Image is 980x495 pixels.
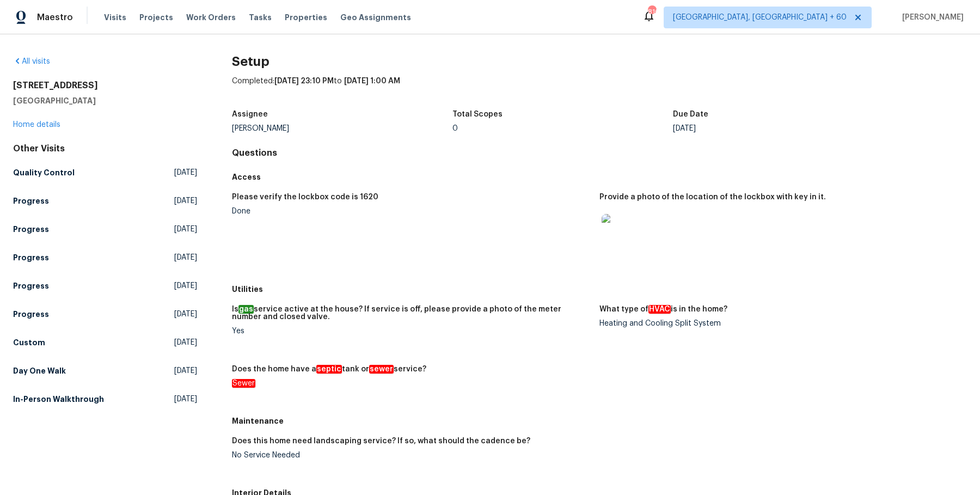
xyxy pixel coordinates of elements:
[238,305,254,314] em: gas
[232,76,967,104] div: Completed: to
[37,12,73,23] span: Maestro
[274,77,334,85] span: [DATE] 23:10 PM
[174,195,197,206] span: [DATE]
[174,252,197,263] span: [DATE]
[452,125,673,132] div: 0
[673,111,708,118] h5: Due Date
[174,365,197,376] span: [DATE]
[13,361,197,381] a: Day One Walk[DATE]
[13,280,49,291] h5: Progress
[186,12,236,23] span: Work Orders
[13,276,197,296] a: Progress[DATE]
[340,12,411,23] span: Geo Assignments
[13,167,75,178] h5: Quality Control
[249,14,272,21] span: Tasks
[13,191,197,211] a: Progress[DATE]
[13,143,197,154] div: Other Visits
[13,252,49,263] h5: Progress
[648,7,656,17] div: 810
[13,333,197,352] a: Custom[DATE]
[232,365,426,373] h5: Does the home have a tank or service?
[232,379,255,388] em: Sewer
[13,224,49,235] h5: Progress
[898,12,964,23] span: [PERSON_NAME]
[139,12,173,23] span: Projects
[232,415,967,426] h5: Maintenance
[13,95,197,106] h5: [GEOGRAPHIC_DATA]
[599,305,727,313] h5: What type of is in the home?
[13,80,197,91] h2: [STREET_ADDRESS]
[104,12,126,23] span: Visits
[13,365,66,376] h5: Day One Walk
[174,309,197,320] span: [DATE]
[344,77,400,85] span: [DATE] 1:00 AM
[285,12,327,23] span: Properties
[232,193,378,201] h5: Please verify the lockbox code is 1620
[174,394,197,405] span: [DATE]
[174,337,197,348] span: [DATE]
[174,280,197,291] span: [DATE]
[13,389,197,409] a: In-Person Walkthrough[DATE]
[13,58,50,65] a: All visits
[174,224,197,235] span: [DATE]
[232,125,452,132] div: [PERSON_NAME]
[232,56,967,67] h2: Setup
[648,305,671,314] em: HVAC
[232,172,967,182] h5: Access
[13,337,45,348] h5: Custom
[673,12,847,23] span: [GEOGRAPHIC_DATA], [GEOGRAPHIC_DATA] + 60
[599,193,826,201] h5: Provide a photo of the location of the lockbox with key in it.
[232,284,967,295] h5: Utilities
[13,309,49,320] h5: Progress
[13,219,197,239] a: Progress[DATE]
[232,148,967,158] h4: Questions
[232,111,268,118] h5: Assignee
[174,167,197,178] span: [DATE]
[232,451,591,459] div: No Service Needed
[13,121,60,129] a: Home details
[13,304,197,324] a: Progress[DATE]
[369,365,394,374] em: sewer
[673,125,893,132] div: [DATE]
[13,248,197,267] a: Progress[DATE]
[599,320,958,327] div: Heating and Cooling Split System
[232,207,591,215] div: Done
[13,195,49,206] h5: Progress
[232,327,591,335] div: Yes
[232,305,591,321] h5: Is service active at the house? If service is off, please provide a photo of the meter number and...
[232,437,530,445] h5: Does this home need landscaping service? If so, what should the cadence be?
[452,111,503,118] h5: Total Scopes
[316,365,342,374] em: septic
[13,394,104,405] h5: In-Person Walkthrough
[13,163,197,182] a: Quality Control[DATE]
